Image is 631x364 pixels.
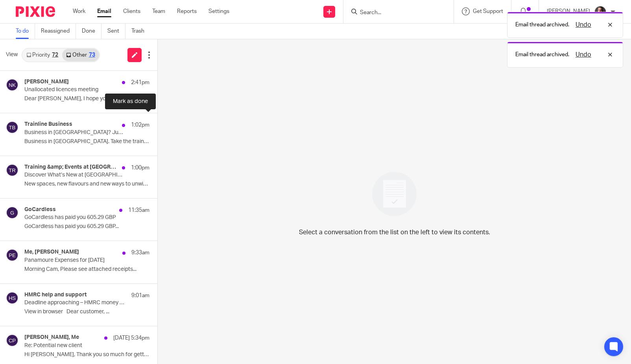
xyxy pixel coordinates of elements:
img: CP%20Headshot.jpeg [594,6,607,18]
h4: Trainline Business [24,121,72,128]
p: Morning Cam, Please see attached receipts... [24,266,149,273]
img: svg%3E [6,121,18,134]
img: svg%3E [6,292,18,304]
p: Email thread archived. [515,21,569,29]
h4: GoCardless [24,206,56,213]
h4: Training &amp; Events at [GEOGRAPHIC_DATA] [24,164,118,171]
p: Unallocated licences meeting [24,86,124,93]
a: Sent [107,24,125,39]
a: Reassigned [41,24,76,39]
button: Undo [573,50,594,59]
h4: [PERSON_NAME], Me [24,334,79,341]
p: New spaces, new flavours and new ways to unwind... [24,181,149,188]
span: View [6,51,18,59]
p: 9:33am [131,249,149,257]
a: Trash [131,24,150,39]
p: Dear [PERSON_NAME], I hope you're well. ... [24,96,149,102]
p: 1:00pm [131,164,149,172]
p: GoCardless has paid you 605.29 GBP... [24,223,149,230]
img: svg%3E [6,206,18,219]
p: Panamoure Expenses for [DATE] [24,257,124,264]
p: 1:02pm [131,121,149,129]
p: 2:41pm [131,79,149,86]
h4: Me, [PERSON_NAME] [24,249,79,256]
img: svg%3E [6,249,18,261]
a: Team [152,7,165,15]
p: Hi [PERSON_NAME], Thank you so much for getting back... [24,351,149,358]
button: Undo [573,20,594,29]
div: 72 [52,52,58,58]
a: Clients [123,7,140,15]
a: Email [97,7,111,15]
a: Reports [177,7,197,15]
p: 9:01am [131,292,149,300]
a: Work [73,7,85,15]
a: Settings [208,7,229,15]
a: Other73 [62,49,99,61]
p: Business in [GEOGRAPHIC_DATA]. Take the train. 🇬🇧 ↔️... [24,138,149,145]
div: 73 [89,52,95,58]
img: Pixie [16,6,55,17]
a: Done [82,24,101,39]
p: GoCardless has paid you 605.29 GBP [24,214,124,221]
p: [DATE] 5:34pm [113,334,149,342]
h4: [PERSON_NAME] [24,79,69,85]
p: Email thread archived. [515,51,569,59]
a: To do [16,24,35,39]
p: View in browser﻿ Dear customer, ... [24,309,149,315]
p: Discover What’s New at [GEOGRAPHIC_DATA] [24,172,124,178]
p: Select a conversation from the list on the left to view its contents. [299,228,490,237]
p: Business in [GEOGRAPHIC_DATA]? Jump on the train [24,129,124,136]
a: Priority72 [22,49,62,61]
h4: HMRC help and support [24,292,87,298]
p: Re: Potential new client [24,342,124,349]
img: image [367,167,422,221]
p: Deadline approaching – HMRC money laundering supervision [24,300,124,306]
p: 11:35am [128,206,149,214]
img: svg%3E [6,334,18,347]
img: svg%3E [6,79,18,91]
img: svg%3E [6,164,18,176]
